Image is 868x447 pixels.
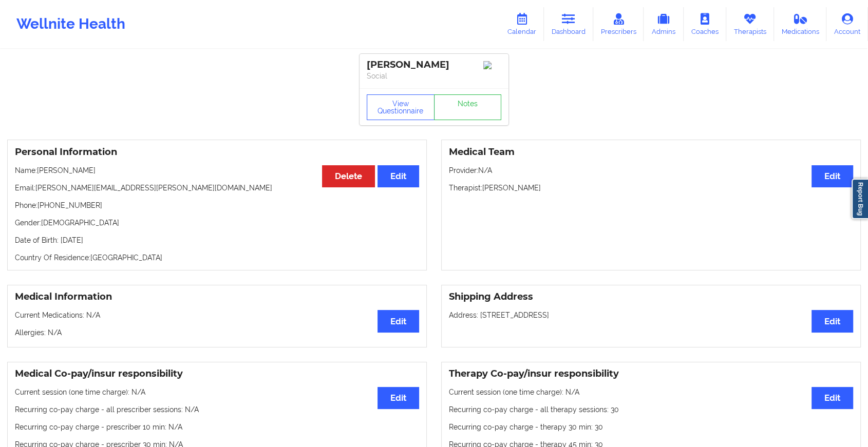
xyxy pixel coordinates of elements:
p: Gender: [DEMOGRAPHIC_DATA] [15,218,419,228]
p: Therapist: [PERSON_NAME] [449,183,853,193]
button: Edit [378,387,419,409]
p: Social [367,71,501,81]
p: Date of Birth: [DATE] [15,235,419,245]
p: Recurring co-pay charge - all therapy sessions : 30 [449,404,853,415]
button: Edit [812,310,853,332]
p: Name: [PERSON_NAME] [15,165,419,176]
a: Prescribers [593,7,644,41]
p: Email: [PERSON_NAME][EMAIL_ADDRESS][PERSON_NAME][DOMAIN_NAME] [15,183,419,193]
a: Medications [774,7,827,41]
p: Current session (one time charge): N/A [449,387,853,397]
button: Edit [378,165,419,187]
button: View Questionnaire [367,94,435,120]
p: Current Medications: N/A [15,310,419,320]
p: Phone: [PHONE_NUMBER] [15,200,419,210]
p: Recurring co-pay charge - therapy 30 min : 30 [449,422,853,432]
button: Delete [322,165,375,187]
a: Coaches [684,7,726,41]
a: Report Bug [852,179,868,219]
p: Provider: N/A [449,165,853,176]
button: Edit [812,165,853,187]
p: Allergies: N/A [15,327,419,338]
p: Current session (one time charge): N/A [15,387,419,397]
a: Notes [434,94,502,120]
button: Edit [812,387,853,409]
p: Address: [STREET_ADDRESS] [449,310,853,320]
h3: Medical Team [449,146,853,158]
h3: Medical Co-pay/insur responsibility [15,368,419,380]
a: Account [826,7,868,41]
h3: Personal Information [15,146,419,158]
img: Image%2Fplaceholer-image.png [483,61,501,69]
h3: Therapy Co-pay/insur responsibility [449,368,853,380]
a: Therapists [726,7,774,41]
button: Edit [378,310,419,332]
p: Recurring co-pay charge - all prescriber sessions : N/A [15,404,419,415]
a: Calendar [500,7,544,41]
div: [PERSON_NAME] [367,59,501,71]
a: Dashboard [544,7,593,41]
h3: Shipping Address [449,291,853,303]
h3: Medical Information [15,291,419,303]
p: Country Of Residence: [GEOGRAPHIC_DATA] [15,252,419,263]
a: Admins [644,7,684,41]
p: Recurring co-pay charge - prescriber 10 min : N/A [15,422,419,432]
